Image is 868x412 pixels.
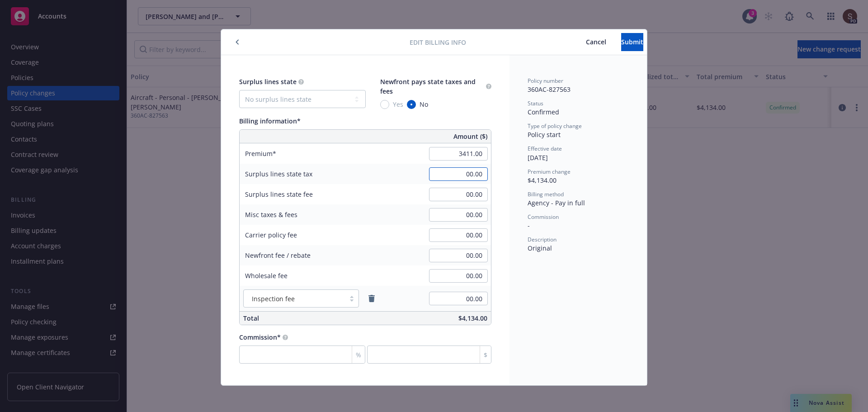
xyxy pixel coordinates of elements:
[484,350,487,360] span: $
[380,100,389,109] input: Yes
[586,38,606,46] span: Cancel
[429,188,488,201] input: 0.00
[243,314,259,322] span: Total
[528,190,564,198] span: Billing method
[245,190,313,199] span: Surplus lines state fee
[245,251,311,260] span: Newfront fee / rebate
[245,210,297,219] span: Misc taxes & fees
[528,236,557,243] span: Description
[429,249,488,262] input: 0.00
[429,147,488,161] input: 0.00
[366,293,377,304] a: remove
[239,117,301,125] span: Billing information*
[356,350,361,360] span: %
[239,77,297,86] span: Surplus lines state
[458,314,487,322] span: $4,134.00
[393,99,403,109] span: Yes
[252,294,295,303] span: Inspection fee
[245,149,276,158] span: Premium
[453,132,487,141] span: Amount ($)
[429,228,488,242] input: 0.00
[571,33,621,51] button: Cancel
[621,33,643,51] button: Submit
[380,77,476,95] span: Newfront pays state taxes and fees
[621,38,643,46] span: Submit
[245,170,312,178] span: Surplus lines state tax
[410,38,466,47] span: Edit billing info
[429,208,488,222] input: 0.00
[245,231,297,239] span: Carrier policy fee
[528,108,559,116] span: Confirmed
[528,122,582,130] span: Type of policy change
[429,269,488,283] input: 0.00
[429,167,488,181] input: 0.00
[248,294,340,303] span: Inspection fee
[528,130,561,139] span: Policy start
[239,333,281,341] span: Commission*
[528,199,585,207] span: Agency - Pay in full
[528,145,562,152] span: Effective date
[407,100,416,109] input: No
[528,176,557,185] span: $4,134.00
[528,99,543,107] span: Status
[528,213,559,221] span: Commission
[528,244,552,252] span: Original
[528,77,563,85] span: Policy number
[528,221,530,230] span: -
[420,99,428,109] span: No
[528,153,548,162] span: [DATE]
[429,292,488,305] input: 0.00
[528,168,571,175] span: Premium change
[528,85,571,94] span: 360AC-827563
[245,271,288,280] span: Wholesale fee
